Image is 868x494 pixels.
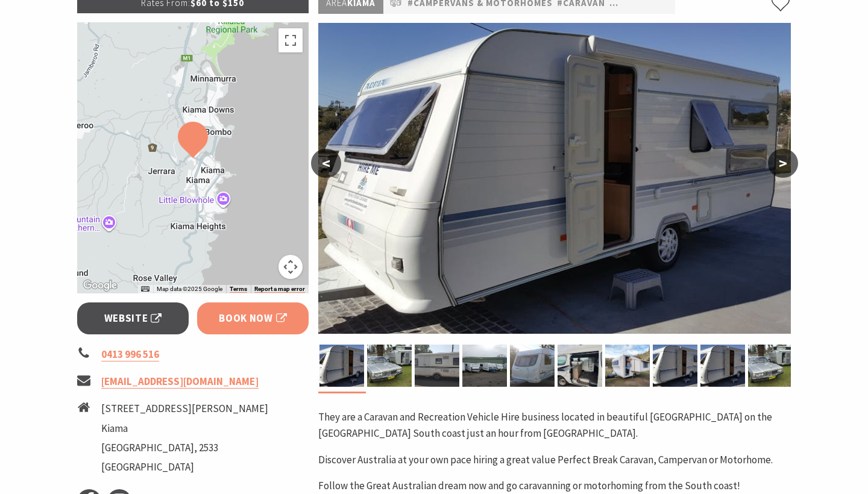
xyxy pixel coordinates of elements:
img: 7 #hire Caravans to choose from [462,345,507,387]
img: Adria 542UK Bunk Caravan with shower and Toilet [653,345,697,387]
button: Toggle fullscreen view [278,28,303,52]
span: Book Now [219,310,287,327]
img: Works great for 2 adults and one child across the front seat. [558,345,602,387]
a: [EMAIL_ADDRESS][DOMAIN_NAME] [101,375,259,389]
img: 4 Berth classic Vintage restored caravan [605,345,650,387]
p: ​Follow the Great Australian dream now and go caravanning or motorhoming from the South coast! [318,478,791,494]
button: > [768,149,798,178]
a: Terms (opens in new tab) [230,286,247,293]
li: [GEOGRAPHIC_DATA], 2533 [101,440,268,456]
img: Adria 542UK Bunk Caravan with shower and Toilet [318,23,791,334]
img: Google [80,278,120,293]
p: They are a Caravan and Recreation Vehicle Hire business located in beautiful [GEOGRAPHIC_DATA] on... [318,409,791,442]
button: Keyboard shortcuts [141,285,149,293]
a: Report a map error [254,286,305,293]
a: Website [77,302,189,334]
p: Discover Australia at your own pace hiring a great value Perfect Break Caravan, Campervan or Moto... [318,452,791,468]
img: Chesney Playmate Vintage caravan [367,345,412,387]
img: Bunk Caravan [415,345,459,387]
span: Map data ©2025 Google [157,286,222,292]
span: Website [104,310,162,327]
button: < [311,149,341,178]
a: 0413 996 516 [101,348,159,361]
a: Click to see this area on Google Maps [80,278,120,293]
img: Great light weight but large caravans [510,345,555,387]
button: Map camera controls [278,255,303,279]
li: [STREET_ADDRESS][PERSON_NAME] [101,401,268,417]
img: Chesney Playmate Vintage caravan [748,345,793,387]
li: Kiama [101,421,268,437]
img: Adria 542UK Bunk Caravan with shower and Toilet [700,345,745,387]
li: [GEOGRAPHIC_DATA] [101,459,268,475]
img: Adria 542UK Bunk Caravan with shower and Toilet [319,345,364,387]
a: Book Now [197,302,309,334]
